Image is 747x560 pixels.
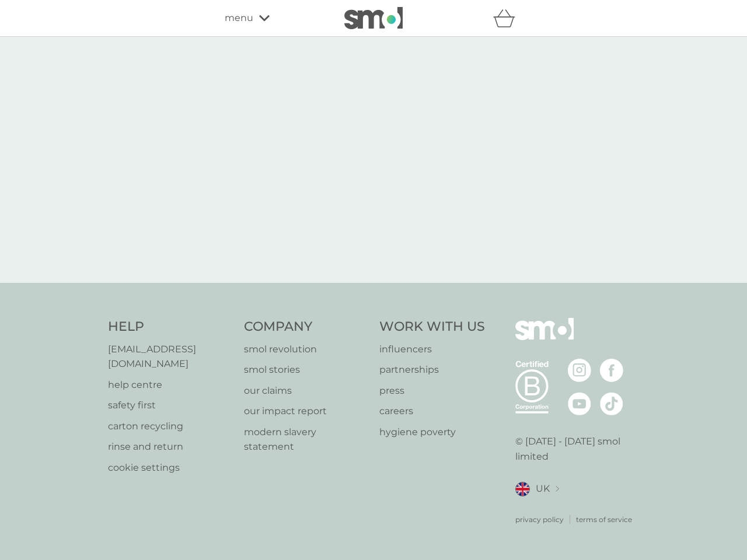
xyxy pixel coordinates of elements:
a: smol revolution [244,342,368,357]
a: hygiene poverty [379,425,485,440]
a: terms of service [576,514,632,525]
img: visit the smol Youtube page [568,392,591,415]
span: UK [536,481,550,496]
img: visit the smol Facebook page [600,359,623,382]
a: help centre [108,377,232,393]
img: select a new location [556,486,559,492]
a: [EMAIL_ADDRESS][DOMAIN_NAME] [108,342,232,372]
img: smol [344,7,403,29]
img: smol [515,318,574,358]
a: privacy policy [515,514,564,525]
a: our claims [244,383,368,398]
div: basket [493,6,522,30]
h4: Work With Us [379,318,485,336]
span: menu [225,10,253,26]
a: carton recycling [108,419,232,434]
img: UK flag [515,482,530,496]
a: careers [379,404,485,419]
img: visit the smol Tiktok page [600,392,623,415]
a: modern slavery statement [244,425,368,454]
a: partnerships [379,362,485,377]
a: safety first [108,398,232,413]
p: © [DATE] - [DATE] smol limited [515,434,640,464]
img: visit the smol Instagram page [568,359,591,382]
a: rinse and return [108,439,232,454]
a: press [379,383,485,398]
a: cookie settings [108,460,232,475]
a: our impact report [244,404,368,419]
a: influencers [379,342,485,357]
h4: Company [244,318,368,336]
h4: Help [108,318,232,336]
a: smol stories [244,362,368,377]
